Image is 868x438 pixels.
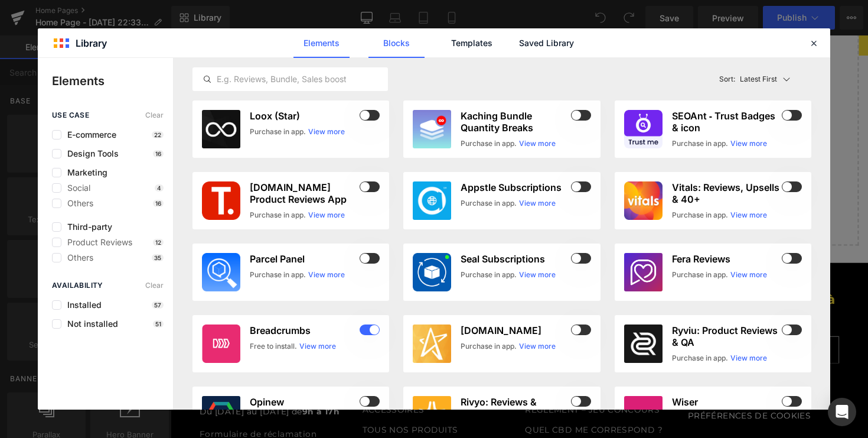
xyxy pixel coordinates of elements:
h3: Vitals: Reviews, Upsells & 40+ [672,181,779,205]
p: 12 [153,239,164,246]
span: Not installed [61,319,118,329]
a: Tous nos produits [197,394,295,414]
p: 4 [155,184,164,192]
img: 4b6b591765c9b36332c4e599aea727c6_512x512.png [624,253,663,291]
a: Règlement – Jeu concours [363,373,501,394]
strong: 9h à 17h [135,380,173,391]
div: Purchase in app. [672,138,728,149]
span: Others [61,253,93,262]
span: Availability [52,281,103,290]
a: Explore Template [304,146,410,170]
span: Sort: [719,75,735,83]
div: Accédez en priorité à nos bons plans. [530,262,686,296]
p: Elements [52,72,173,90]
a: View more [730,270,767,280]
h3: [DOMAIN_NAME] Product Reviews App [250,181,357,205]
div: Purchase in app. [250,210,306,220]
a: View more [308,270,345,280]
span: Clear [145,281,164,290]
img: 26b75d61-258b-461b-8cc3-4bcb67141ce0.png [624,181,663,220]
span: Social [61,183,90,193]
img: CJed0K2x44sDEAE=.png [624,325,663,363]
p: 57 [152,301,164,309]
h3: Breadcrumbs [250,325,357,336]
span: Design Tools [61,149,119,158]
img: wiser.jpg [624,396,663,434]
div: Purchase in app. [250,270,306,280]
a: View more [308,210,345,220]
div: Informations [363,262,518,280]
img: 1eba8361-494e-4e64-aaaa-f99efda0f44d.png [202,181,240,220]
span: Others [61,199,93,208]
h3: Seal Subscriptions [461,253,568,265]
div: Purchase in app. [672,270,728,280]
p: Start building your page [28,2,686,16]
a: Blocks [368,28,425,58]
a: View more [519,341,556,352]
a: Templates [443,28,500,58]
a: Blog [363,310,389,331]
a: Nous contacter [363,331,448,352]
span: Third-party [61,222,112,232]
div: Purchase in app. [672,353,728,364]
a: View more [730,210,767,220]
h3: Ryviu: Product Reviews & QA [672,325,779,348]
div: Purchase in app. [461,341,517,352]
a: Accessoires [197,373,260,394]
div: Purchase in app. [672,210,728,220]
h3: Rivyo: Reviews & Loyalty [461,396,568,420]
a: View more [730,353,767,364]
p: Du [DATE] au [DATE] de [30,378,176,393]
div: Nous contacter [30,319,185,336]
input: E-mail [531,309,685,335]
img: 42507938-1a07-4996-be12-859afe1b335a.png [413,253,451,291]
h3: Wiser [672,396,779,408]
button: S'inscrire [658,308,684,336]
img: ea3afb01-6354-4d19-82d2-7eef5307fd4e.png [202,325,240,363]
span: Marketing [61,168,107,177]
strong: 05 32 88 01 45 [30,349,137,366]
a: Quel CBD me correspond ? [363,394,504,414]
h3: Fera Reviews [672,253,779,265]
a: View more [299,341,336,352]
h3: SEOAnt ‑ Trust Badges & icon [672,110,779,134]
span: Installed [61,300,102,310]
div: Purchase in app. [461,198,517,209]
h3: Parcel Panel [250,253,357,265]
p: 51 [153,320,164,327]
div: Open Intercom Messenger [828,398,856,426]
p: 22 [152,131,164,138]
a: Formulaire de réclamation [30,403,149,414]
span: use case [52,111,89,119]
div: Purchase in app. [461,270,517,280]
img: d4928b3c-658b-4ab3-9432-068658c631f3.png [202,253,240,291]
h3: Loox (Star) [250,110,357,122]
a: Saved Library [518,28,575,58]
a: Fleurs [197,293,232,310]
img: 9f98ff4f-a019-4e81-84a1-123c6986fecc.png [624,110,663,148]
h3: Kaching Bundle Quantity Breaks [461,110,568,134]
p: 16 [153,200,164,207]
a: Elements [293,28,350,58]
h3: Appstle Subscriptions [461,181,568,193]
a: Préférences de cookies [530,379,686,400]
img: stamped.jpg [413,325,451,363]
span: E-commerce [61,130,116,139]
a: View more [308,126,345,137]
span: Product Reviews [61,238,132,247]
a: View more [519,138,556,149]
a: View more [519,270,556,280]
img: 6187dec1-c00a-4777-90eb-316382325808.webp [413,181,451,220]
div: Purchase in app. [461,138,517,149]
img: 1fd9b51b-6ce7-437c-9b89-91bf9a4813c7.webp [413,110,451,148]
h3: [DOMAIN_NAME] [461,325,568,336]
a: Fidélité & Parrainage [363,352,474,372]
a: Concentrés [197,331,259,352]
div: Nos produits [197,262,352,280]
button: Latest FirstSort:Latest First [714,67,812,91]
p: 16 [153,150,164,157]
input: E.g. Reviews, Bundle, Sales boost... [193,72,387,86]
h3: Opinew [250,396,357,408]
img: loox.jpg [202,110,240,148]
a: Huiles [197,352,230,372]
